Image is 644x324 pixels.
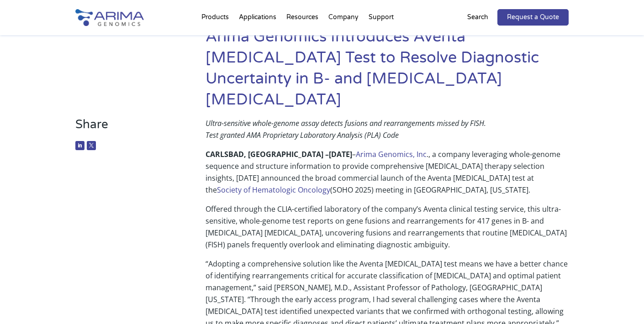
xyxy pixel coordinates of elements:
a: Arima Genomics, Inc [356,149,427,159]
em: Ultra-sensitive whole-genome assay detects fusions and rearrangements missed by FISH. [206,118,486,128]
img: Arima-Genomics-logo [75,9,144,26]
p: Offered through the CLIA-certified laboratory of the company’s Aventa clinical testing service, t... [206,203,569,258]
em: Test granted AMA Proprietary Laboratory Analysis (PLA) Code [206,130,399,140]
a: Society of Hematologic Oncology [217,185,330,195]
p: Search [467,11,488,23]
a: Request a Quote [497,9,569,26]
p: – ., a company leveraging whole-genome sequence and structure information to provide comprehensiv... [206,148,569,203]
b: [DATE] [329,149,352,159]
h3: Share [75,117,178,139]
h1: Arima Genomics Introduces Aventa [MEDICAL_DATA] Test to Resolve Diagnostic Uncertainty in B- and ... [206,26,569,117]
b: CARLSBAD, [GEOGRAPHIC_DATA] – [206,149,329,159]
